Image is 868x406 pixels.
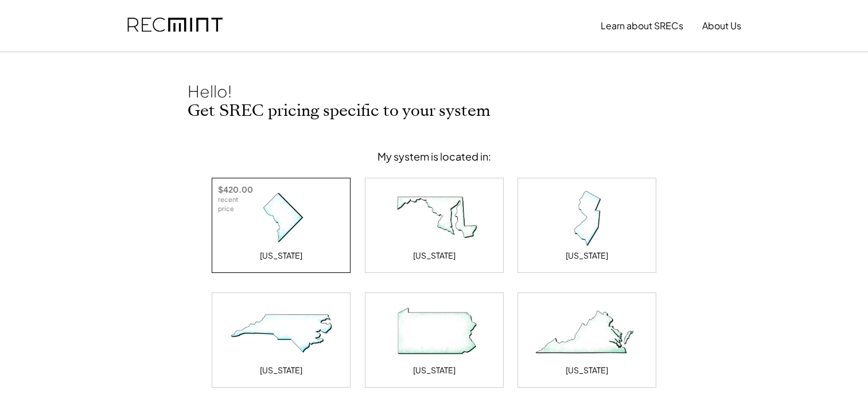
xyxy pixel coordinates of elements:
div: Hello! [188,81,302,101]
div: [US_STATE] [260,365,302,376]
div: [US_STATE] [413,365,456,376]
img: North Carolina [224,304,338,362]
img: Virginia [530,304,644,362]
div: [US_STATE] [260,250,302,261]
h2: Get SREC pricing specific to your system [188,101,681,121]
div: [US_STATE] [566,250,608,261]
img: Maryland [377,190,492,247]
img: New Jersey [530,190,644,247]
img: recmint-logotype%403x.png [127,6,223,45]
img: District of Columbia [224,190,338,247]
button: Learn about SRECs [601,14,683,37]
img: Pennsylvania [377,304,492,362]
button: About Us [702,14,741,37]
div: My system is located in: [377,150,491,163]
div: [US_STATE] [413,250,456,261]
div: [US_STATE] [566,365,608,376]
